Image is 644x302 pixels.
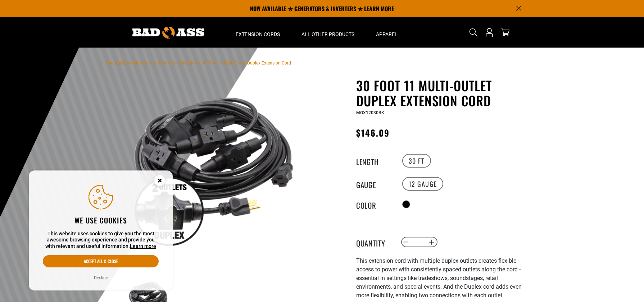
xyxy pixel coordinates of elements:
span: MOX12030BK [356,110,384,115]
label: 12 Gauge [402,177,444,191]
a: Learn more [130,243,156,249]
label: Quantity [356,237,392,247]
span: $146.09 [356,126,390,139]
legend: Gauge [356,179,392,188]
legend: Color [356,200,392,209]
summary: Apparel [365,17,408,48]
span: › [199,61,200,66]
button: Decline [92,274,110,281]
a: Return to Collection [159,61,197,66]
span: This extension cord with multiple duplex outlets creates flexible access to power with consistent... [356,257,522,299]
legend: Length [356,156,392,165]
h2: We use cookies [43,216,159,225]
img: black [127,79,301,253]
summary: Search [468,27,479,38]
span: › [156,61,158,66]
aside: Cookie Consent [29,170,173,291]
span: 30 Foot 11 Multi-Outlet Duplex Extension Cord [201,61,291,66]
button: Accept all & close [43,255,159,267]
summary: All Other Products [291,17,365,48]
img: Bad Ass Extension Cords [132,27,204,39]
span: All Other Products [301,31,354,37]
span: Extension Cords [236,31,280,37]
nav: breadcrumbs [106,58,291,67]
label: 30 FT [402,154,431,168]
a: Bad Ass Extension Cords [106,61,155,66]
span: Apparel [376,31,398,37]
p: This website uses cookies to give you the most awesome browsing experience and provide you with r... [43,231,159,250]
summary: Extension Cords [225,17,291,48]
h1: 30 Foot 11 Multi-Outlet Duplex Extension Cord [356,78,532,108]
